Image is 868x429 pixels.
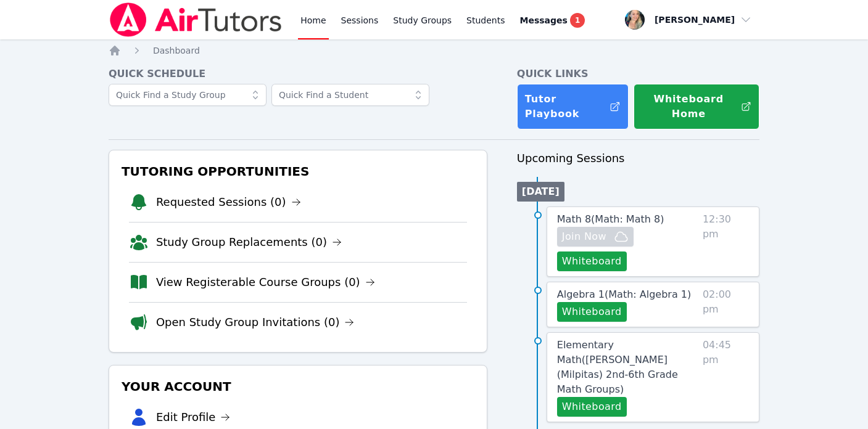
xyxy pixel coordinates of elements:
a: View Registerable Course Groups (0) [156,274,375,291]
nav: Breadcrumb [109,44,759,57]
input: Quick Find a Study Group [109,84,267,106]
a: Dashboard [153,44,200,57]
img: Air Tutors [109,2,283,37]
button: Whiteboard [557,397,627,417]
a: Algebra 1(Math: Algebra 1) [557,287,691,302]
input: Quick Find a Student [271,84,429,106]
span: 1 [570,13,585,28]
a: Requested Sessions (0) [156,194,301,211]
span: Math 8 ( Math: Math 8 ) [557,213,664,225]
span: Elementary Math ( [PERSON_NAME] (Milpitas) 2nd-6th Grade Math Groups ) [557,339,678,395]
span: Messages [520,14,568,27]
span: 02:00 pm [703,287,749,322]
a: Study Group Replacements (0) [156,234,342,251]
a: Open Study Group Invitations (0) [156,314,355,331]
span: 12:30 pm [703,212,749,271]
h4: Quick Schedule [109,67,487,81]
button: Whiteboard [557,302,627,322]
span: 04:45 pm [703,338,749,417]
span: Join Now [562,229,606,244]
button: Join Now [557,227,634,247]
h3: Upcoming Sessions [517,150,759,167]
li: [DATE] [517,182,564,202]
button: Whiteboard Home [634,84,759,129]
button: Whiteboard [557,251,627,271]
a: Elementary Math([PERSON_NAME] (Milpitas) 2nd-6th Grade Math Groups) [557,338,698,397]
h3: Tutoring Opportunities [119,160,477,182]
a: Math 8(Math: Math 8) [557,212,664,227]
a: Edit Profile [156,409,231,426]
a: Tutor Playbook [517,84,629,129]
span: Algebra 1 ( Math: Algebra 1 ) [557,288,691,300]
h3: Your Account [119,375,477,398]
h4: Quick Links [517,67,759,81]
span: Dashboard [153,46,200,55]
